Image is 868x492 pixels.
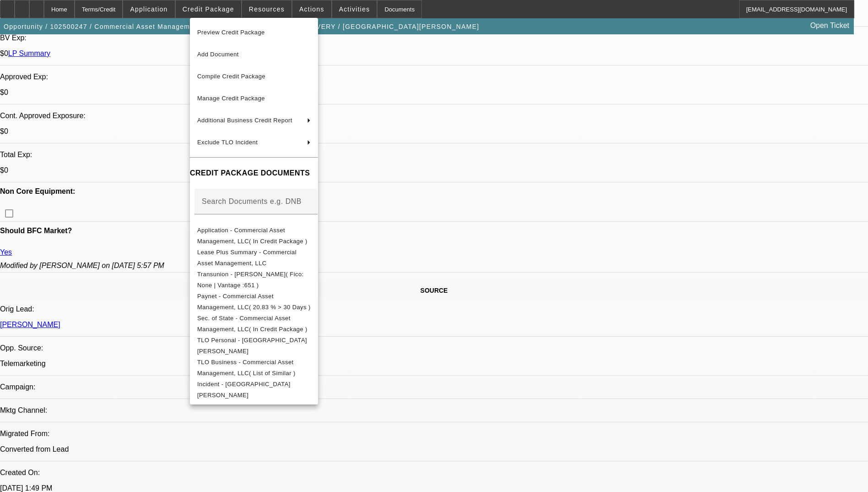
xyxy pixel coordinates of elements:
[197,359,296,377] span: TLO Business - Commercial Asset Management, LLC( List of Similar )
[190,335,318,357] button: TLO Personal - Medina, Steven
[197,315,307,333] span: Sec. of State - Commercial Asset Management, LLC( In Credit Package )
[197,73,265,80] span: Compile Credit Package
[197,271,304,289] span: Transunion - [PERSON_NAME]( Fico: None | Vantage :651 )
[197,117,292,124] span: Additional Business Credit Report
[190,379,318,401] button: Incident - Medina, Steven
[197,51,239,58] span: Add Document
[197,293,311,311] span: Paynet - Commercial Asset Management, LLC( 20.83 % > 30 Days )
[197,227,307,245] span: Application - Commercial Asset Management, LLC( In Credit Package )
[190,225,318,247] button: Application - Commercial Asset Management, LLC( In Credit Package )
[197,95,265,102] span: Manage Credit Package
[202,197,302,205] mat-label: Search Documents e.g. DNB
[190,247,318,269] button: Lease Plus Summary - Commercial Asset Management, LLC
[190,291,318,313] button: Paynet - Commercial Asset Management, LLC( 20.83 % > 30 Days )
[190,168,318,179] h4: CREDIT PACKAGE DOCUMENTS
[190,269,318,291] button: Transunion - Medina, Steven( Fico: None | Vantage :651 )
[190,357,318,379] button: TLO Business - Commercial Asset Management, LLC( List of Similar )
[197,381,291,399] span: Incident - [GEOGRAPHIC_DATA][PERSON_NAME]
[197,139,258,146] span: Exclude TLO Incident
[197,337,307,355] span: TLO Personal - [GEOGRAPHIC_DATA][PERSON_NAME]
[197,249,297,267] span: Lease Plus Summary - Commercial Asset Management, LLC
[197,29,265,36] span: Preview Credit Package
[190,313,318,335] button: Sec. of State - Commercial Asset Management, LLC( In Credit Package )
